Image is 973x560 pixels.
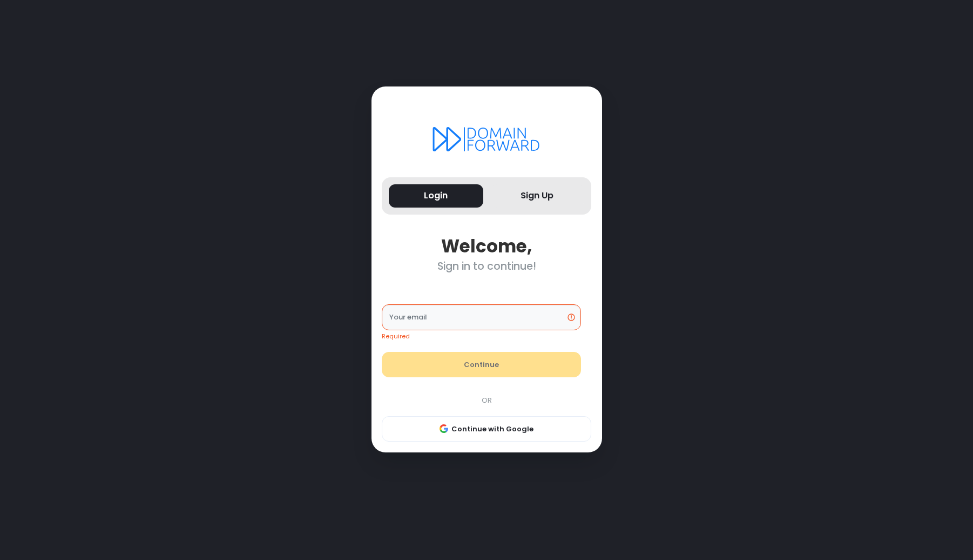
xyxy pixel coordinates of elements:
button: Continue with Google [382,416,591,442]
button: Sign Up [490,184,585,208]
button: Login [389,184,483,208]
div: OR [376,395,597,406]
div: Welcome, [382,236,591,257]
div: Required [382,332,581,341]
div: Sign in to continue! [382,260,591,272]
